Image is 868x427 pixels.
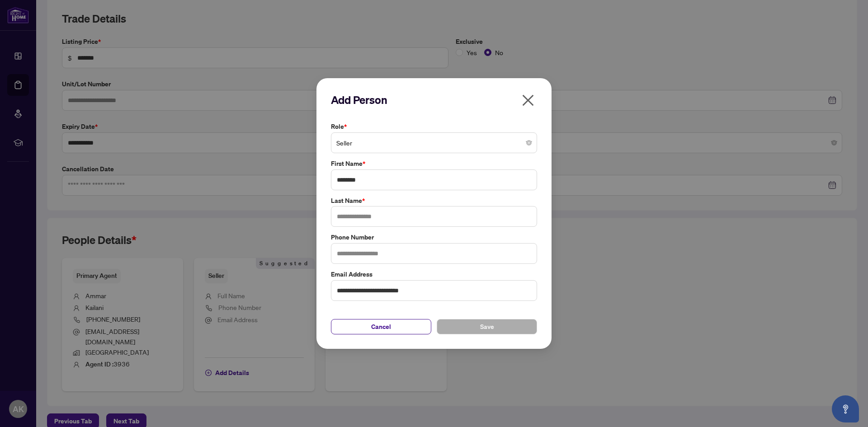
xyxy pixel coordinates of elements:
[331,159,537,169] label: First Name
[437,319,537,334] button: Save
[331,196,537,206] label: Last Name
[331,232,537,242] label: Phone Number
[832,395,859,422] button: Open asap
[371,319,391,334] span: Cancel
[331,319,431,334] button: Cancel
[331,122,537,131] label: Role
[526,140,532,145] span: close-circle
[331,93,537,107] h2: Add Person
[336,134,532,151] span: Seller
[521,93,535,108] span: close
[331,269,537,279] label: Email Address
